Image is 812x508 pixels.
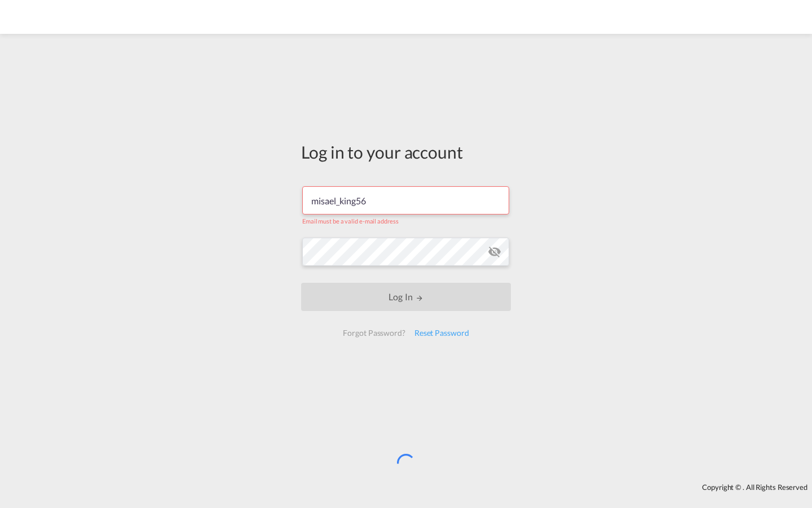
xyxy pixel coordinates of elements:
div: Log in to your account [301,140,511,164]
input: Enter email/phone number [302,186,509,214]
div: Forgot Password? [338,323,409,343]
div: Reset Password [410,323,474,343]
button: LOGIN [301,283,511,311]
span: Email must be a valid e-mail address [302,217,398,225]
md-icon: icon-eye-off [488,245,501,259]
